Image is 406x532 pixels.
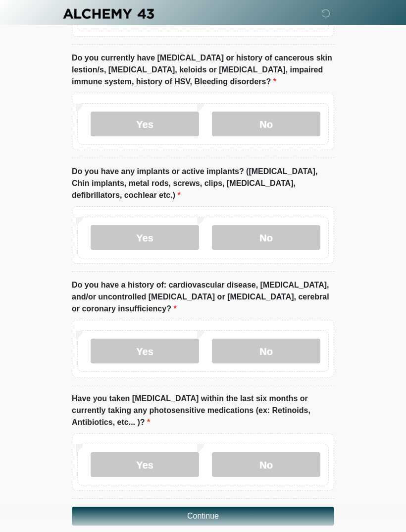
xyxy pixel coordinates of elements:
[91,225,199,250] label: Yes
[62,7,155,20] img: Alchemy 43 Logo
[72,507,334,526] button: Continue
[91,339,199,363] label: Yes
[212,112,320,136] label: No
[72,52,334,88] label: Do you currently have [MEDICAL_DATA] or history of cancerous skin lestion/s, [MEDICAL_DATA], kelo...
[91,112,199,136] label: Yes
[212,225,320,250] label: No
[72,166,334,201] label: Do you have any implants or active implants? ([MEDICAL_DATA], Chin implants, metal rods, screws, ...
[72,279,334,315] label: Do you have a history of: cardiovascular disease, [MEDICAL_DATA], and/or uncontrolled [MEDICAL_DA...
[72,393,334,428] label: Have you taken [MEDICAL_DATA] within the last six months or currently taking any photosensitive m...
[212,452,320,477] label: No
[212,339,320,363] label: No
[91,452,199,477] label: Yes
